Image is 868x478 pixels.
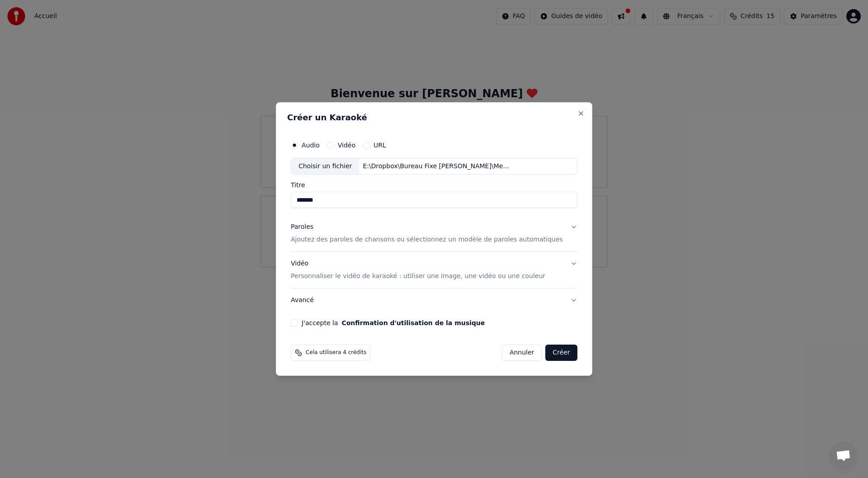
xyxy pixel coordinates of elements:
[546,345,577,361] button: Créer
[342,320,485,326] button: J'accepte la
[373,142,386,148] label: URL
[302,142,320,148] label: Audio
[338,142,355,148] label: Vidéo
[291,223,313,232] div: Paroles
[302,320,485,326] label: J'accepte la
[291,158,359,175] div: Choisir un fichier
[502,345,542,361] button: Annuler
[291,252,577,289] button: VidéoPersonnaliser le vidéo de karaoké : utiliser une image, une vidéo ou une couleur
[291,216,577,252] button: ParolesAjoutez des paroles de chansons ou sélectionnez un modèle de paroles automatiques
[291,260,545,281] div: Vidéo
[291,182,577,189] label: Titre
[359,162,513,171] div: E:\Dropbox\Bureau Fixe [PERSON_NAME]\Merci la vie pour Pape\Musique.mp3
[291,272,545,281] p: Personnaliser le vidéo de karaoké : utiliser une image, une vidéo ou une couleur
[291,289,577,312] button: Avancé
[287,114,581,122] h2: Créer un Karaoké
[306,349,366,356] span: Cela utilisera 4 crédits
[291,236,563,245] p: Ajoutez des paroles de chansons ou sélectionnez un modèle de paroles automatiques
